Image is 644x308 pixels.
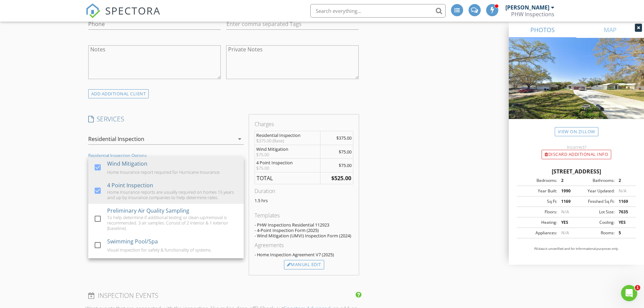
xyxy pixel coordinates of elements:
[517,167,636,175] div: [STREET_ADDRESS]
[107,181,153,189] div: 4 Point Inspection
[519,219,557,226] div: Heating:
[107,237,158,245] div: Swimming Pool/Spa
[310,4,446,18] input: Search everything...
[555,127,598,136] a: View on Zillow
[519,177,557,184] div: Bedrooms:
[331,174,351,182] strong: $525.00
[519,230,557,236] div: Appliances:
[557,198,576,205] div: 1169
[256,146,319,152] div: Wind Mitigation
[88,89,149,98] div: ADD ADDITIONAL client
[284,260,324,269] div: Manual Edit
[615,198,634,205] div: 1169
[542,150,611,159] div: Discard Additional info
[576,188,615,194] div: Year Updated:
[256,138,319,143] div: $375.00 (Base)
[511,11,554,18] div: PHW Inspections
[105,3,161,18] span: SPECTORA
[561,209,569,215] span: N/A
[519,198,557,205] div: Sq Ft:
[339,162,352,168] span: $75.00
[509,144,644,150] div: Incorrect?
[256,160,319,165] div: 4 Point Inspection
[256,133,319,138] div: Residential Inspection
[561,230,569,236] span: N/A
[619,188,626,194] span: N/A
[88,291,359,300] h4: INSPECTION EVENTS
[576,198,615,205] div: Finished Sq Ft:
[255,187,353,195] div: Duration
[615,177,634,184] div: 2
[576,230,615,236] div: Rooms:
[107,160,147,168] div: Wind Mitigation
[621,285,637,301] iframe: Intercom live chat
[576,22,644,38] a: MAP
[557,188,576,194] div: 1990
[509,22,576,38] a: PHOTOS
[576,209,615,215] div: Lot Size:
[615,209,634,215] div: 7635
[255,233,353,238] div: - Wind Mitigation (UMVI) Inspection Form (2024)
[86,3,100,18] img: The Best Home Inspection Software - Spectora
[557,219,576,226] div: YES
[107,169,220,175] div: Home Insurance report required for Hurricane Insurance.
[88,115,244,123] h4: SERVICES
[635,285,640,290] span: 1
[107,215,238,231] div: To help determine if additional testing or clean-up/removal is recommended. 3 air samples: Consis...
[255,211,353,219] div: Templates
[615,230,634,236] div: 5
[255,120,353,128] div: Charges
[236,135,244,143] i: arrow_drop_down
[86,9,161,23] a: SPECTORA
[509,38,644,135] img: streetview
[576,219,615,226] div: Cooling:
[255,252,353,257] div: - Home Inspection Agreement V7 (2025)
[255,172,320,184] td: TOTAL
[88,136,144,142] div: Residential Inspection
[107,189,238,200] div: Home Insurance reports are usually required on homes 15 years and up by insurance companies to he...
[517,246,636,251] p: All data is unverified and for informational purposes only.
[519,188,557,194] div: Year Built:
[256,152,319,157] div: $75.00
[576,177,615,184] div: Bathrooms:
[107,207,189,215] div: Preliminary Air Quality Sampling
[255,198,353,203] p: 1.5 hrs
[557,177,576,184] div: 2
[505,4,549,11] div: [PERSON_NAME]
[255,228,353,233] div: - 4-Point Inspection Form (2025)
[107,247,212,253] div: Visual inspection for safety & functionality of systems.
[615,219,634,226] div: YES
[255,222,353,228] div: - PHW Inspections Residential 112923
[336,135,352,141] span: $375.00
[519,209,557,215] div: Floors:
[255,241,353,249] div: Agreements
[256,165,319,171] div: $75.00
[339,149,352,155] span: $75.00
